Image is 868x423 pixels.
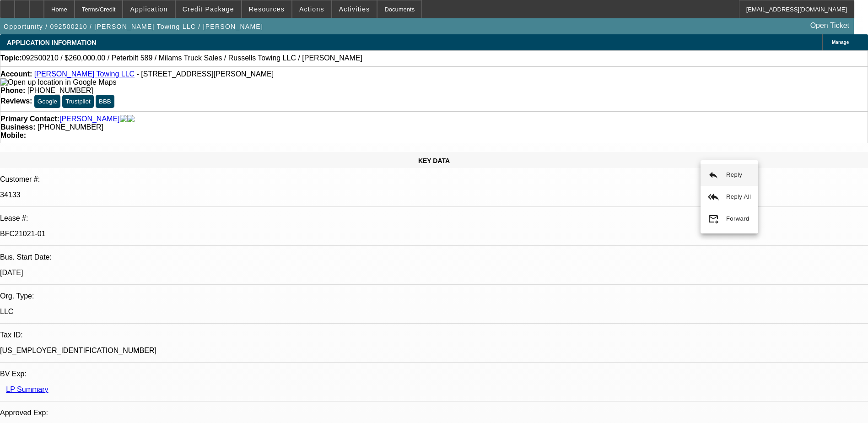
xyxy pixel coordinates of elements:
[183,5,234,13] span: Credit Package
[0,97,32,105] strong: Reviews:
[0,87,25,94] strong: Phone:
[0,123,35,131] strong: Business:
[4,23,263,30] span: Opportunity / 092500210 / [PERSON_NAME] Towing LLC / [PERSON_NAME]
[6,385,48,393] a: LP Summary
[242,0,291,18] button: Resources
[127,115,135,123] img: linkedin-icon.png
[62,95,93,108] button: Trustpilot
[123,0,174,18] button: Application
[0,70,32,78] strong: Account:
[176,0,241,18] button: Credit Package
[299,5,324,13] span: Actions
[96,95,114,108] button: BBB
[332,0,377,18] button: Activities
[708,191,719,202] mat-icon: reply_all
[0,115,59,123] strong: Primary Contact:
[34,70,135,78] a: [PERSON_NAME] Towing LLC
[7,39,96,46] span: APPLICATION INFORMATION
[832,40,849,45] span: Manage
[418,157,450,164] span: KEY DATA
[726,171,742,178] span: Reply
[120,115,127,123] img: facebook-icon.png
[22,54,362,62] span: 092500210 / $260,000.00 / Peterbilt 589 / Milams Truck Sales / Russells Towing LLC / [PERSON_NAME]
[708,213,719,224] mat-icon: forward_to_inbox
[27,87,93,94] span: [PHONE_NUMBER]
[34,95,60,108] button: Google
[130,5,167,13] span: Application
[137,70,274,78] span: - [STREET_ADDRESS][PERSON_NAME]
[0,78,116,86] a: View Google Maps
[0,131,26,139] strong: Mobile:
[0,54,22,62] strong: Topic:
[249,5,285,13] span: Resources
[708,169,719,180] mat-icon: reply
[0,78,116,87] img: Open up location in Google Maps
[292,0,331,18] button: Actions
[38,123,103,131] span: [PHONE_NUMBER]
[726,215,749,222] span: Forward
[726,193,751,200] span: Reply All
[339,5,370,13] span: Activities
[807,18,853,33] a: Open Ticket
[59,115,120,123] a: [PERSON_NAME]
